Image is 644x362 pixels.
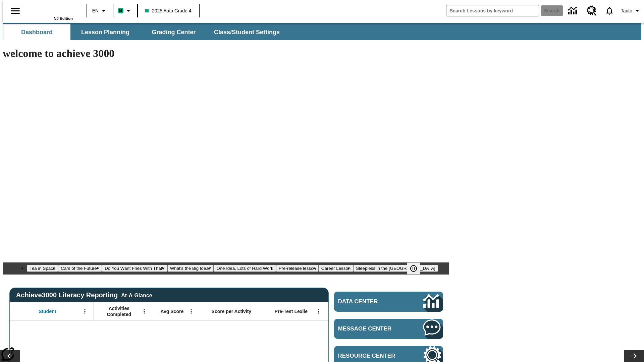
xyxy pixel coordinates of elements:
[583,2,601,20] a: Resource Center, Will open in new tab
[54,16,73,20] span: NJ Edition
[121,291,152,299] div: At-A-Glance
[39,308,56,314] span: Student
[338,353,403,359] span: Resource Center
[3,24,70,40] button: Dashboard
[624,350,644,362] button: Lesson carousel, Next
[446,5,539,16] input: search field
[338,325,403,332] span: Message Center
[353,265,438,272] button: Slide 8 Sleepless in the Animal Kingdom
[115,5,135,17] button: Boost Class color is mint green. Change class color
[276,265,319,272] button: Slide 6 Pre-release lesson
[21,28,53,36] span: Dashboard
[334,292,443,312] a: Data Center
[621,7,632,14] span: Tauto
[80,306,90,316] button: Open Menu
[214,265,276,272] button: Slide 5 One Idea, Lots of Hard Work
[16,291,152,299] span: Achieve3000 Literacy Reporting
[139,306,149,316] button: Open Menu
[214,28,280,36] span: Class/Student Settings
[601,2,618,19] a: Notifications
[564,2,583,20] a: Data Center
[29,3,73,16] a: Home
[72,24,139,40] button: Lesson Planning
[97,305,141,317] span: Activities Completed
[92,7,99,14] span: EN
[81,28,129,36] span: Lesson Planning
[275,308,308,314] span: Pre-Test Lexile
[58,265,102,272] button: Slide 2 Cars of the Future?
[140,24,207,40] button: Grading Center
[145,7,192,14] span: 2025 Auto Grade 4
[186,306,196,316] button: Open Menu
[27,265,58,272] button: Slide 1 Tea in Space
[338,298,401,305] span: Data Center
[209,24,285,40] button: Class/Student Settings
[319,265,353,272] button: Slide 7 Career Lesson
[29,2,73,20] div: Home
[3,24,286,40] div: SubNavbar
[618,5,644,17] button: Profile/Settings
[160,308,183,314] span: Avg Score
[89,5,111,17] button: Language: EN, Select a language
[167,265,214,272] button: Slide 4 What's the Big Idea?
[3,47,449,60] h1: welcome to achieve 3000
[102,265,167,272] button: Slide 3 Do You Want Fries With That?
[152,28,196,36] span: Grading Center
[407,262,427,275] div: Pause
[5,1,25,21] button: Open side menu
[314,306,324,316] button: Open Menu
[334,319,443,339] a: Message Center
[3,23,641,40] div: SubNavbar
[407,262,420,275] button: Pause
[119,6,122,15] span: B
[212,308,252,314] span: Score per Activity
